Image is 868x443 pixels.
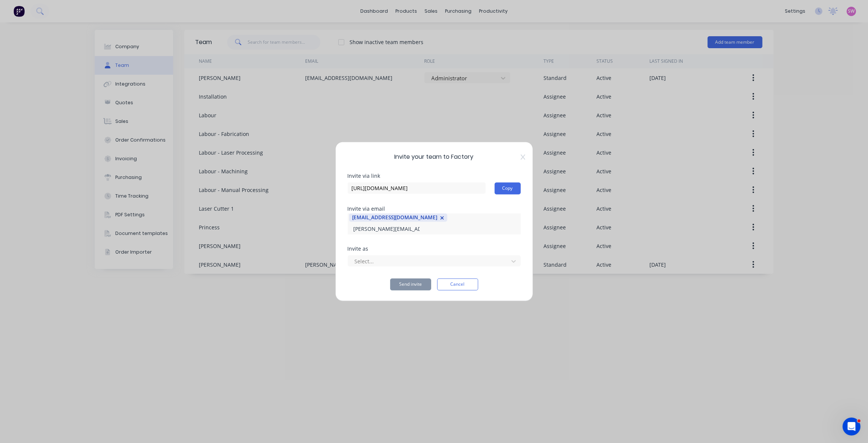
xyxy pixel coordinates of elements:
span: Invite your team to Factory [348,153,521,162]
iframe: Intercom live chat [843,418,861,436]
div: Invite as [348,247,521,252]
button: Send invite [390,279,431,291]
input: Enter email address [349,223,424,235]
button: Cancel [437,279,478,291]
div: [EMAIL_ADDRESS][DOMAIN_NAME] [352,214,437,221]
button: Copy [495,183,521,195]
div: Invite via link [348,174,521,179]
div: Invite via email [348,207,521,212]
